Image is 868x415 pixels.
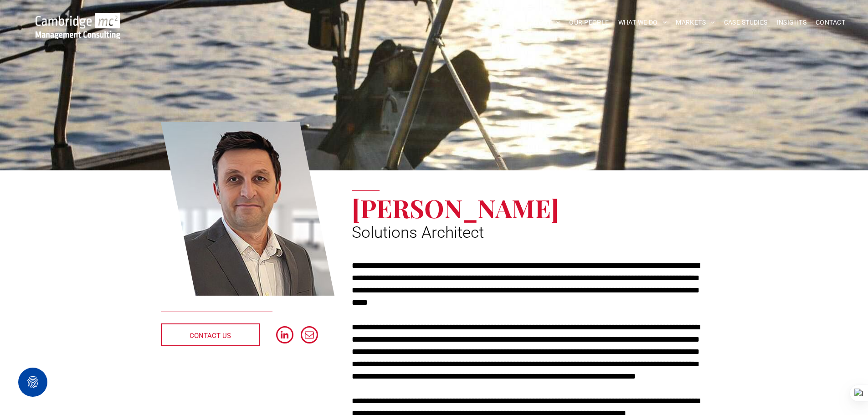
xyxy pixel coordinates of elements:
span: [PERSON_NAME] [352,191,559,225]
a: INSIGHTS [772,15,811,30]
a: email [301,326,318,346]
a: linkedin [276,326,293,346]
a: MARKETS [671,15,719,30]
a: WHAT WE DO [614,15,672,30]
a: ABOUT [525,15,565,30]
a: OUR PEOPLE [565,15,613,30]
a: CASE STUDIES [719,15,772,30]
span: CONTACT US [190,324,231,347]
a: Your Business Transformed | Cambridge Management Consulting [36,14,120,24]
a: CONTACT US [161,323,260,346]
span: Solutions Architect [352,223,484,242]
img: Go to Homepage [36,13,120,39]
a: Steve Furness | Solutions Architect | Cambridge Management Consulting [161,121,335,297]
a: CONTACT [811,15,850,30]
